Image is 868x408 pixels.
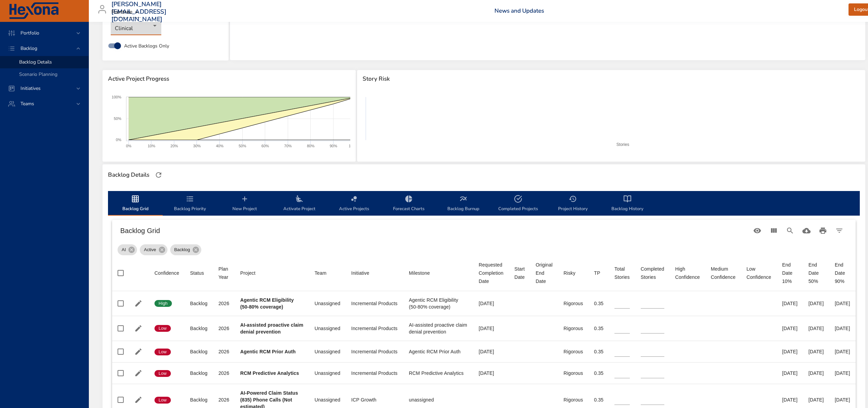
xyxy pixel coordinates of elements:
text: 40% [216,144,223,148]
div: 0.35 [594,396,603,403]
span: Status [190,269,207,277]
div: 0.35 [594,370,603,377]
span: Backlog Priority [167,195,213,213]
span: TP [594,269,603,277]
text: 80% [307,144,314,148]
div: [DATE] [835,370,850,377]
div: Sort [218,265,229,281]
span: Portfolio [15,30,45,36]
text: 70% [284,144,292,148]
div: Incremental Products [351,325,398,332]
div: 2026 [218,370,229,377]
div: [DATE] [479,348,503,355]
button: View Columns [765,222,782,239]
div: High Confidence [675,265,700,281]
text: 90% [330,144,337,148]
div: unassigned [409,396,468,403]
text: 10% [148,144,155,148]
span: Activate Project [276,195,323,213]
b: AI-assisted proactive claim denial prevention [240,322,303,335]
div: Sort [190,269,204,277]
div: ICP Growth [351,396,398,403]
div: Backlog [190,300,207,307]
text: 50% [239,144,246,148]
b: RCM Predictive Analytics [240,370,299,376]
span: Story Risk [363,76,859,82]
button: Refresh Page [153,170,164,180]
span: Low [154,349,171,355]
div: Initiative [351,269,369,277]
div: Unassigned [314,396,340,403]
span: Completed Projects [495,195,541,213]
span: Project [240,269,303,277]
div: Plan Year [218,265,229,281]
div: [DATE] [809,348,824,355]
span: Low [154,397,171,403]
div: Agentic RCM Eligibility (50-80% coverage) [409,297,468,310]
div: Raintree [111,7,141,18]
span: Active Projects [331,195,377,213]
div: Sort [711,265,735,281]
span: Project History [550,195,596,213]
span: Backlog History [604,195,651,213]
div: Sort [564,269,575,277]
div: Start Date [514,265,525,281]
div: Sort [351,269,369,277]
span: Risky [564,269,583,277]
span: Teams [15,100,40,107]
div: End Date 50% [809,261,824,285]
div: [DATE] [835,348,850,355]
button: Edit Project Details [133,323,144,334]
h3: [PERSON_NAME][EMAIL_ADDRESS][DOMAIN_NAME] [111,1,166,23]
div: Team [314,269,326,277]
div: Incremental Products [351,348,398,355]
div: Unassigned [314,300,340,307]
div: TP [594,269,600,277]
b: Agentic RCM Eligibility (50-80% coverage) [240,297,294,310]
text: 0% [126,144,132,148]
span: Backlog Grid [112,195,159,213]
div: Agentic RCM Prior Auth [409,348,468,355]
div: Risky [564,269,575,277]
text: 30% [193,144,201,148]
div: Sort [154,269,179,277]
div: Status [190,269,204,277]
div: [DATE] [479,300,503,307]
span: Active Project Progress [108,76,350,82]
button: Edit Project Details [133,346,144,357]
div: Unassigned [314,348,340,355]
span: Medium Confidence [711,265,735,281]
button: Search [782,222,798,239]
span: New Project [221,195,268,213]
span: Backlog Burnup [440,195,487,213]
span: Total Stories [614,265,630,281]
div: 0.35 [594,348,603,355]
span: Low [154,370,171,377]
div: Completed Stories [641,265,664,281]
span: Original End Date [536,261,553,285]
div: End Date 90% [835,261,850,285]
button: Download CSV [798,222,815,239]
span: Initiatives [15,85,46,92]
img: Hexona [8,2,59,19]
span: Active [140,246,160,253]
div: Confidence [154,269,179,277]
span: Low Confidence [746,265,771,281]
button: Edit Project Details [133,368,144,378]
div: Project [240,269,256,277]
div: [DATE] [782,348,798,355]
div: Unassigned [314,325,340,332]
div: Table Toolbar [112,220,856,242]
div: Unassigned [314,370,340,377]
div: Sort [614,265,630,281]
div: 0.35 [594,325,603,332]
div: backlog-tab [108,191,860,216]
div: AI [118,244,137,255]
div: RCM Predictive Analytics [409,370,468,377]
div: [DATE] [835,300,850,307]
span: Backlog [170,246,194,253]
